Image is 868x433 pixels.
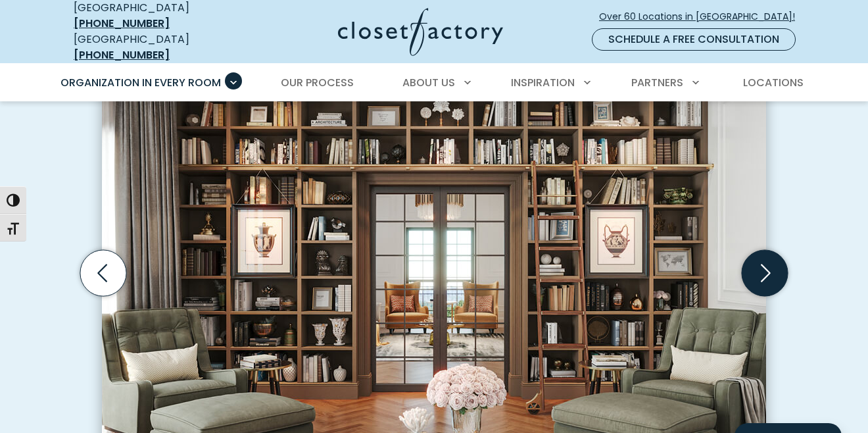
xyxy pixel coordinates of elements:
[74,16,170,31] a: [PHONE_NUMBER]
[631,75,683,90] span: Partners
[402,75,455,90] span: About Us
[74,47,170,63] a: [PHONE_NUMBER]
[736,245,793,301] button: Next slide
[743,75,804,90] span: Locations
[281,75,354,90] span: Our Process
[51,64,817,101] nav: Primary Menu
[511,75,575,90] span: Inspiration
[75,245,132,301] button: Previous slide
[599,10,806,24] span: Over 60 Locations in [GEOGRAPHIC_DATA]!
[338,8,503,56] img: Closet Factory Logo
[598,5,806,28] a: Over 60 Locations in [GEOGRAPHIC_DATA]!
[592,28,796,51] a: Schedule a Free Consultation
[60,75,221,90] span: Organization in Every Room
[74,32,235,63] div: [GEOGRAPHIC_DATA]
